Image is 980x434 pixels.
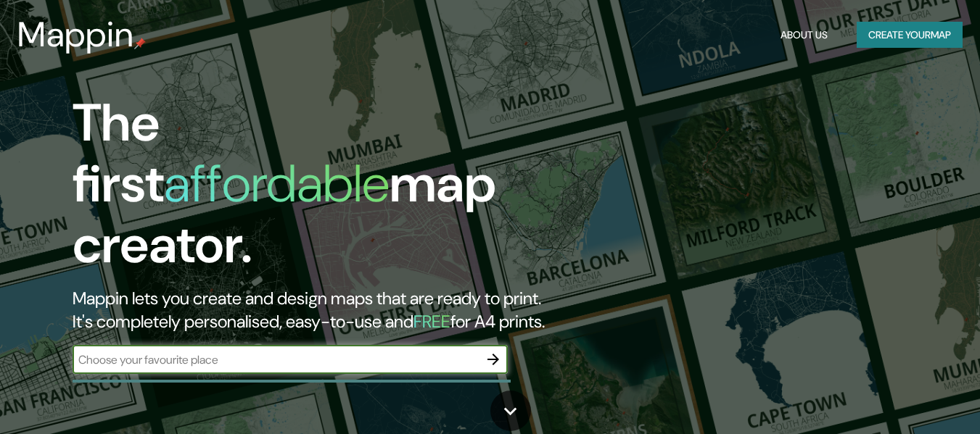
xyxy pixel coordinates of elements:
h2: Mappin lets you create and design maps that are ready to print. It's completely personalised, eas... [73,287,563,333]
button: Create yourmap [857,22,963,49]
img: mappin-pin [134,38,146,49]
button: About Us [775,22,833,49]
h1: The first map creator. [73,93,563,287]
h3: Mappin [17,14,134,55]
h5: FREE [413,310,450,333]
input: Choose your favourite place [73,351,479,368]
h1: affordable [164,150,390,217]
